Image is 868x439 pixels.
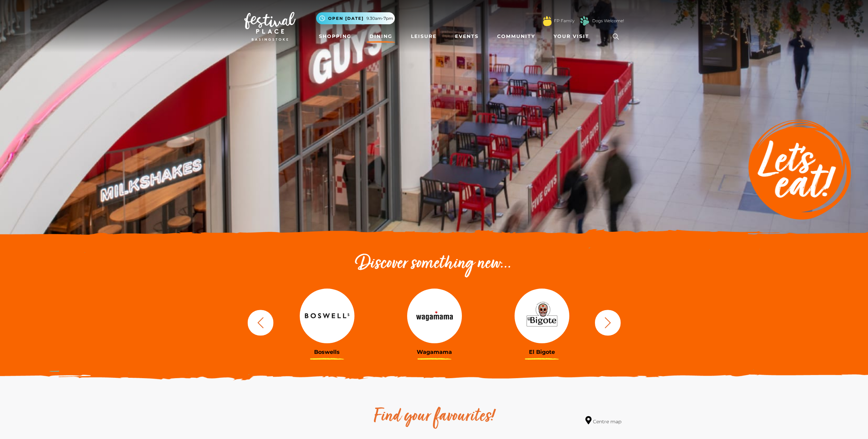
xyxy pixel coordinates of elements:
[309,406,559,428] h2: Find your favourites!
[316,30,354,43] a: Shopping
[585,416,621,425] a: Centre map
[554,33,589,40] span: Your Visit
[386,289,483,355] a: Wagamama
[386,349,483,355] h3: Wagamama
[493,349,591,355] h3: El Bigote
[244,253,624,275] h2: Discover something new...
[592,18,624,24] a: Dogs Welcome!
[494,30,538,43] a: Community
[493,289,591,355] a: El Bigote
[551,30,595,43] a: Your Visit
[366,15,393,22] span: 9.30am-7pm
[452,30,481,43] a: Events
[367,30,395,43] a: Dining
[408,30,439,43] a: Leisure
[278,289,376,355] a: Boswells
[316,12,395,24] button: Open [DATE] 9.30am-7pm
[244,12,296,41] img: Festival Place Logo
[278,349,376,355] h3: Boswells
[554,18,574,24] a: FP Family
[328,15,364,22] span: Open [DATE]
